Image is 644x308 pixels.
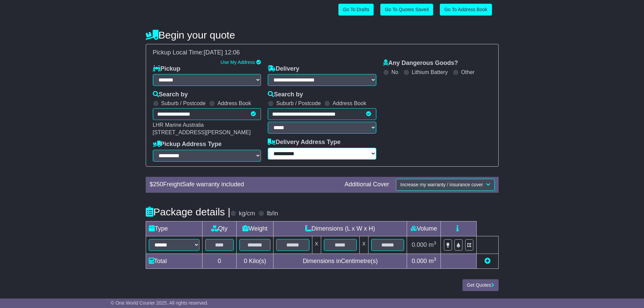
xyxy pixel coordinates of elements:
[237,254,273,268] td: Kilo(s)
[380,4,433,16] a: Go To Quotes Saved
[429,258,436,264] span: m
[146,254,202,268] td: Total
[153,141,222,148] label: Pickup Address Type
[484,258,491,264] a: Add new item
[153,181,163,188] span: 250
[153,91,188,98] label: Search by
[237,221,273,236] td: Weight
[153,65,181,73] label: Pickup
[333,100,366,106] label: Address Book
[412,258,427,264] span: 0.000
[153,122,204,128] span: LHR Marine Australia
[312,236,321,254] td: x
[412,241,427,248] span: 0.000
[111,300,209,306] span: © One World Courier 2025. All rights reserved.
[434,240,436,245] sup: 3
[146,206,231,217] h4: Package details |
[220,60,255,65] a: Use My Address
[204,49,240,56] span: [DATE] 12:06
[400,182,483,187] span: Increase my warranty / insurance cover
[383,60,458,67] label: Any Dangerous Goods?
[276,100,321,106] label: Suburb / Postcode
[161,100,206,106] label: Suburb / Postcode
[202,221,237,236] td: Qty
[146,29,499,41] h4: Begin your quote
[149,49,495,56] div: Pickup Local Time:
[407,221,441,236] td: Volume
[338,4,374,16] a: Go To Drafts
[360,236,368,254] td: x
[434,257,436,262] sup: 3
[153,129,251,135] span: [STREET_ADDRESS][PERSON_NAME]
[244,258,247,264] span: 0
[273,221,407,236] td: Dimensions (L x W x H)
[268,139,340,146] label: Delivery Address Type
[429,241,436,248] span: m
[412,69,448,75] label: Lithium Battery
[146,221,202,236] td: Type
[202,254,237,268] td: 0
[146,181,341,188] div: $ FreightSafe warranty included
[391,69,398,75] label: No
[462,279,499,291] button: Get Quotes
[396,179,494,191] button: Increase my warranty / insurance cover
[461,69,475,75] label: Other
[268,91,303,98] label: Search by
[440,4,492,16] a: Go To Address Book
[217,100,251,106] label: Address Book
[268,65,299,73] label: Delivery
[341,181,392,188] div: Additional Cover
[267,210,278,217] label: lb/in
[273,254,407,268] td: Dimensions in Centimetre(s)
[239,210,255,217] label: kg/cm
